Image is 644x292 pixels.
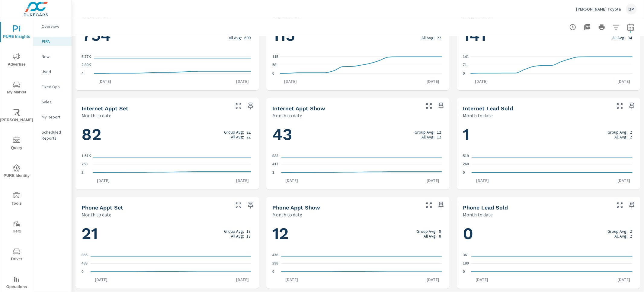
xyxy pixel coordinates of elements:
[82,71,84,76] text: 4
[463,112,493,119] p: Month to date
[2,276,31,290] span: Operations
[463,253,469,257] text: 361
[93,177,114,183] p: [DATE]
[42,129,67,141] p: Scheduled Reports
[424,234,437,238] p: All Avg:
[471,277,492,283] p: [DATE]
[2,81,31,96] span: My Market
[232,277,253,283] p: [DATE]
[610,21,622,33] button: Apply Filters
[246,130,251,135] p: 22
[437,35,441,40] p: 22
[91,277,112,283] p: [DATE]
[82,124,253,145] h1: 82
[246,229,251,234] p: 13
[463,105,513,112] h5: Internet Lead Sold
[463,223,634,244] h1: 0
[272,154,278,158] text: 833
[613,78,634,84] p: [DATE]
[614,135,627,139] p: All Avg:
[625,21,637,33] button: Select Date Range
[42,38,67,44] p: PIPA
[272,162,278,167] text: 417
[272,223,444,244] h1: 12
[417,229,437,234] p: Group Avg:
[421,35,434,40] p: All Avg:
[281,177,302,183] p: [DATE]
[439,234,441,238] p: 8
[272,170,274,175] text: 1
[612,35,625,40] p: All Avg:
[272,112,302,119] p: Month to date
[437,130,441,135] p: 12
[82,211,111,218] p: Month to date
[229,35,242,40] p: All Avg:
[82,154,91,158] text: 1.51K
[42,54,67,60] p: New
[272,63,277,67] text: 58
[463,204,508,211] h5: Phone Lead Sold
[232,78,253,84] p: [DATE]
[33,22,72,31] div: Overview
[82,223,253,244] h1: 21
[613,277,634,283] p: [DATE]
[614,234,627,238] p: All Avg:
[94,78,115,84] p: [DATE]
[436,101,446,111] span: Save this to your personalized report
[596,21,608,33] button: Print Report
[628,35,632,40] p: 34
[244,35,251,40] p: 699
[280,78,301,84] p: [DATE]
[42,23,67,29] p: Overview
[272,253,278,257] text: 476
[33,37,72,46] div: PIPA
[463,211,493,218] p: Month to date
[463,71,465,76] text: 0
[232,177,253,183] p: [DATE]
[630,135,632,139] p: 2
[463,261,469,266] text: 180
[424,200,434,210] button: Make Fullscreen
[463,162,469,166] text: 260
[82,55,91,59] text: 5.77K
[463,270,465,274] text: 0
[463,170,465,175] text: 0
[33,97,72,106] div: Sales
[82,270,84,274] text: 0
[246,234,251,238] p: 13
[607,130,627,135] p: Group Avg:
[224,229,244,234] p: Group Avg:
[272,204,320,211] h5: Phone Appt Show
[42,84,67,90] p: Fixed Ops
[581,21,593,33] button: "Export Report to PDF"
[463,55,469,59] text: 141
[463,124,634,145] h1: 1
[463,154,469,158] text: 519
[576,6,621,12] p: [PERSON_NAME] Toyota
[82,112,111,119] p: Month to date
[422,78,444,84] p: [DATE]
[630,234,632,238] p: 2
[626,4,637,15] div: DP
[630,229,632,234] p: 2
[82,170,84,175] text: 2
[281,277,302,283] p: [DATE]
[272,71,274,76] text: 0
[82,253,88,257] text: 866
[246,135,251,139] p: 22
[2,192,31,207] span: Tools
[33,128,72,143] div: Scheduled Reports
[82,162,88,167] text: 758
[42,69,67,75] p: Used
[272,211,302,218] p: Month to date
[272,105,325,112] h5: Internet Appt Show
[272,261,278,266] text: 238
[82,105,128,112] h5: Internet Appt Set
[422,277,444,283] p: [DATE]
[224,130,244,135] p: Group Avg:
[422,177,444,183] p: [DATE]
[437,135,441,139] p: 12
[613,177,634,183] p: [DATE]
[272,124,444,145] h1: 43
[2,137,31,151] span: Query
